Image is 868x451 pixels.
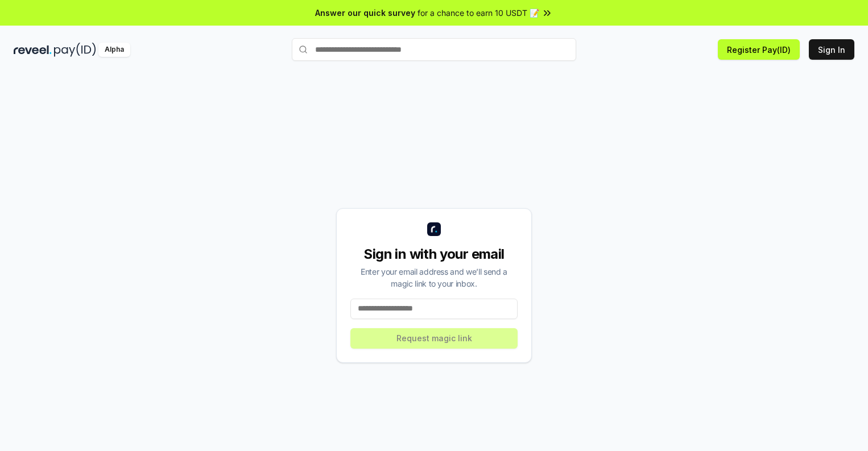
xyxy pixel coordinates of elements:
img: logo_small [427,222,441,236]
button: Register Pay(ID) [718,39,800,60]
div: Enter your email address and we’ll send a magic link to your inbox. [350,266,518,289]
button: Sign In [809,39,854,60]
span: Answer our quick survey [315,7,415,19]
div: Sign in with your email [350,245,518,263]
div: Alpha [98,43,130,57]
img: pay_id [54,43,96,57]
span: for a chance to earn 10 USDT 📝 [418,7,539,19]
img: reveel_dark [14,43,52,57]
